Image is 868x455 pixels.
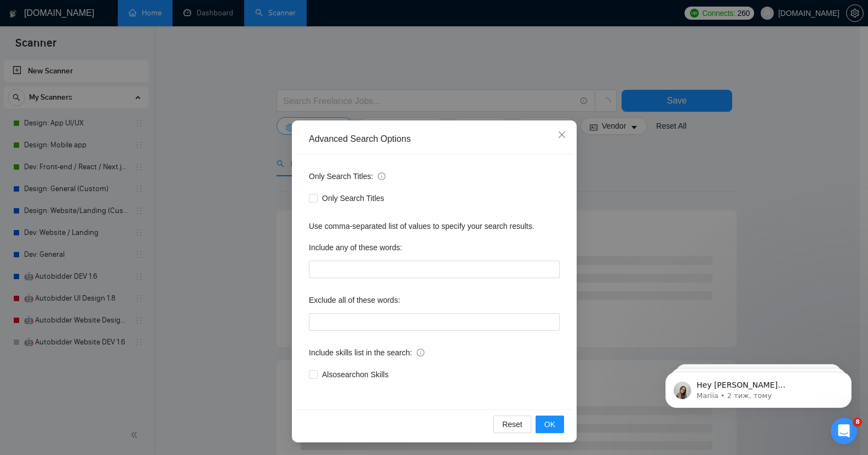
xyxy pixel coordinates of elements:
span: close [557,130,566,139]
label: Include any of these words: [309,239,402,256]
iframe: Intercom live chat [831,418,857,444]
span: Reset [502,418,522,430]
label: Exclude all of these words: [309,291,400,309]
button: Close [547,120,577,150]
span: info-circle [417,349,424,356]
div: Advanced Search Options [309,133,560,145]
span: 8 [853,418,862,427]
span: Include skills list in the search: [309,347,424,359]
span: Also search on Skills [318,368,393,381]
div: Use comma-separated list of values to specify your search results. [309,220,560,232]
span: Only Search Titles [318,192,389,204]
button: OK [535,416,564,433]
iframe: Intercom notifications повідомлення [649,349,868,425]
span: Only Search Titles: [309,170,386,182]
span: OK [544,418,555,430]
span: info-circle [378,172,386,180]
button: Reset [493,416,531,433]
